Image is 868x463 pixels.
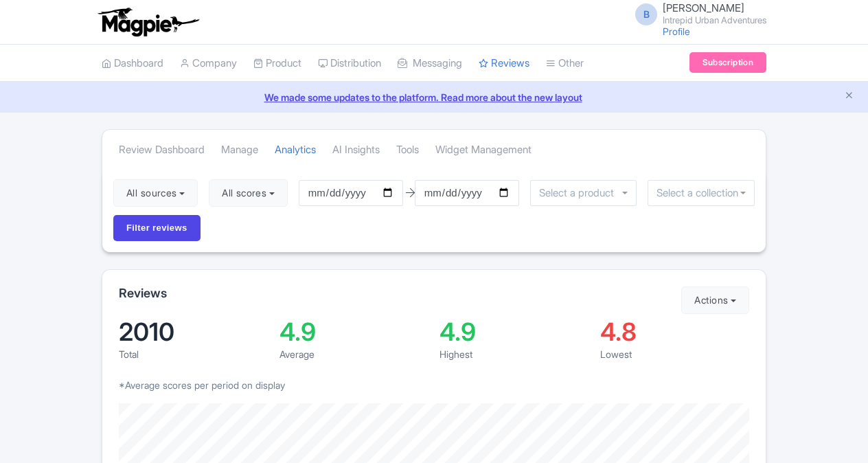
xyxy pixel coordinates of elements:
[396,131,419,169] a: Tools
[102,45,163,82] a: Dashboard
[209,179,288,207] button: All scores
[279,319,429,344] div: 4.9
[332,131,380,169] a: AI Insights
[8,90,860,104] a: We made some updates to the platform. Read more about the new layout
[180,45,237,82] a: Company
[600,319,750,344] div: 4.8
[253,45,301,82] a: Product
[398,45,462,82] a: Messaging
[439,319,589,344] div: 4.9
[113,179,198,207] button: All sources
[221,131,258,169] a: Manage
[119,131,205,169] a: Review Dashboard
[663,16,766,25] small: Intrepid Urban Adventures
[318,45,381,82] a: Distribution
[600,347,750,361] div: Lowest
[844,89,854,104] button: Close announcement
[279,347,429,361] div: Average
[113,215,201,241] input: Filter reviews
[119,347,269,361] div: Total
[539,187,621,199] input: Select a product
[479,45,529,82] a: Reviews
[663,25,690,37] a: Profile
[546,45,584,82] a: Other
[663,1,744,14] span: [PERSON_NAME]
[119,319,269,344] div: 2010
[681,286,749,314] button: Actions
[435,131,532,169] a: Widget Management
[656,187,746,199] input: Select a collection
[119,286,167,300] h2: Reviews
[689,52,766,73] a: Subscription
[119,378,749,392] p: *Average scores per period on display
[627,3,766,25] a: B [PERSON_NAME] Intrepid Urban Adventures
[275,131,316,169] a: Analytics
[635,3,657,25] span: B
[95,7,201,37] img: logo-ab69f6fb50320c5b225c76a69d11143b.png
[439,347,589,361] div: Highest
